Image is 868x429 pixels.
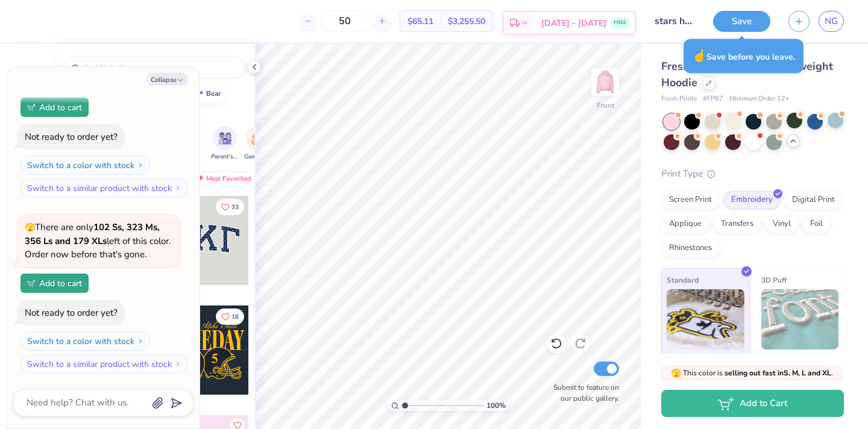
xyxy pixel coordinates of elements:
[321,10,368,32] input: – –
[802,215,831,233] div: Foil
[593,70,617,94] img: Front
[20,98,89,117] button: Add to cart
[661,239,720,257] div: Rhinestones
[25,221,160,247] strong: 102 Ss, 323 Ms, 356 Ls and 179 XLs
[27,280,36,287] img: Add to cart
[244,152,272,161] span: Game Day
[486,400,506,411] span: 100 %
[761,274,787,286] span: 3D Puff
[684,39,804,74] div: Save before you leave.
[671,368,833,378] span: This color is .
[661,94,697,104] span: Fresh Prints
[765,215,799,233] div: Vinyl
[25,307,118,319] div: Not ready to order yet?
[725,368,831,378] strong: selling out fast in S, M, L and XL
[218,131,232,145] img: Parent's Weekend Image
[692,48,706,64] span: ☝️
[671,368,681,379] span: 🫣
[713,11,770,32] button: Save
[825,14,838,28] span: NG
[661,191,720,209] div: Screen Print
[20,331,151,351] button: Switch to a color with stock
[244,126,272,161] div: filter for Game Day
[251,131,265,145] img: Game Day Image
[20,274,89,293] button: Add to cart
[231,314,239,320] span: 18
[784,191,843,209] div: Digital Print
[661,215,709,233] div: Applique
[703,94,723,104] span: # FP87
[448,15,485,28] span: $3,255.50
[407,15,433,28] span: $65.11
[137,161,144,169] img: Switch to a color with stock
[25,222,35,233] span: 🫣
[614,19,626,27] span: FREE
[661,390,844,417] button: Add to Cart
[25,221,171,260] span: There are only left of this color. Order now before that's gone.
[206,90,221,97] div: bear
[231,204,239,210] span: 33
[20,178,188,198] button: Switch to a similar product with stock
[20,155,151,175] button: Switch to a color with stock
[244,126,272,161] button: filter button
[137,337,144,345] img: Switch to a color with stock
[216,199,244,215] button: Like
[713,215,761,233] div: Transfers
[174,184,181,192] img: Switch to a similar product with stock
[20,354,188,374] button: Switch to a similar product with stock
[661,167,844,181] div: Print Type
[723,191,781,209] div: Embroidery
[211,152,239,161] span: Parent's Weekend
[187,85,226,103] button: bear
[667,289,744,349] img: Standard
[211,126,239,161] button: filter button
[27,104,36,111] img: Add to cart
[174,360,181,368] img: Switch to a similar product with stock
[147,73,187,86] button: Collapse
[211,126,239,161] div: filter for Parent's Weekend
[645,9,704,33] input: Untitled Design
[547,382,619,404] label: Submit to feature on our public gallery.
[216,308,244,325] button: Like
[819,11,844,32] a: NG
[541,17,606,30] span: [DATE] - [DATE]
[597,100,614,111] div: Front
[661,59,833,90] span: Fresh Prints Boston Heavyweight Hoodie
[25,131,118,143] div: Not ready to order yet?
[761,289,839,349] img: 3D Puff
[189,171,257,186] div: Most Favorited
[83,61,237,74] input: Try "Alpha"
[667,274,699,286] span: Standard
[729,94,790,104] span: Minimum Order: 12 +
